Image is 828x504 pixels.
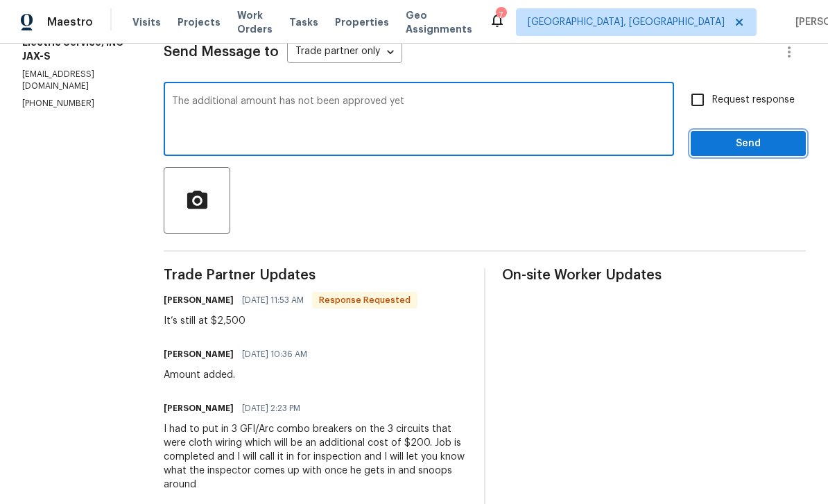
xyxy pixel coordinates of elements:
[496,8,506,22] div: 7
[22,69,130,92] p: [EMAIL_ADDRESS][DOMAIN_NAME]
[406,8,472,36] span: Geo Assignments
[178,15,221,29] span: Projects
[242,347,307,361] span: [DATE] 10:36 AM
[164,422,467,492] div: I had to put in 3 GFI/Arc combo breakers on the 3 circuits that were cloth wiring which will be a...
[172,96,666,145] textarea: The additional amount has not been approved yet
[289,17,318,27] span: Tasks
[164,347,234,361] h6: [PERSON_NAME]
[712,93,795,107] span: Request response
[242,401,300,415] span: [DATE] 2:23 PM
[22,98,130,110] p: [PHONE_NUMBER]
[502,268,806,282] span: On-site Worker Updates
[164,368,316,382] div: Amount added.
[164,45,279,59] span: Send Message to
[287,41,402,64] div: Trade partner only
[335,15,389,29] span: Properties
[132,15,161,29] span: Visits
[164,268,467,282] span: Trade Partner Updates
[528,15,725,29] span: [GEOGRAPHIC_DATA], [GEOGRAPHIC_DATA]
[313,293,416,307] span: Response Requested
[47,15,93,29] span: Maestro
[237,8,273,36] span: Work Orders
[242,293,304,307] span: [DATE] 11:53 AM
[164,401,234,415] h6: [PERSON_NAME]
[702,135,795,153] span: Send
[164,314,417,328] div: It’s still at $2,500
[164,293,234,307] h6: [PERSON_NAME]
[691,131,806,157] button: Send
